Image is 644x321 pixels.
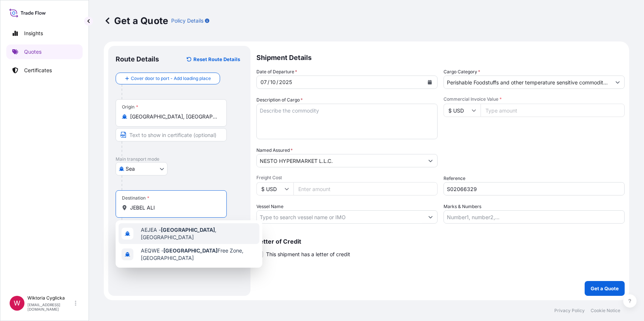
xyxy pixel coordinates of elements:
p: Get a Quote [591,285,619,292]
span: Sea [126,165,135,173]
input: Text to appear on certificate [116,128,227,141]
label: Description of Cargo [256,96,303,104]
p: Privacy Policy [554,308,585,314]
button: Calendar [424,76,436,88]
button: Show suggestions [611,76,624,89]
input: Full name [257,154,424,167]
span: Freight Cost [256,175,438,181]
label: Named Assured [256,147,293,154]
div: month, [269,78,276,87]
input: Number1, number2,... [444,210,625,224]
span: W [14,300,20,307]
p: Reset Route Details [193,56,240,63]
div: day, [260,78,268,87]
b: [GEOGRAPHIC_DATA] [161,227,215,233]
input: Type amount [481,104,625,117]
p: Route Details [116,55,159,64]
div: / [268,78,269,87]
span: Date of Departure [256,68,297,76]
label: Marks & Numbers [444,203,481,210]
div: Show suggestions [116,220,262,268]
p: Quotes [24,48,42,56]
button: Select transport [116,162,167,175]
p: Insights [24,30,43,37]
label: Cargo Category [444,68,480,76]
p: Cookie Notice [591,308,620,314]
p: Policy Details [171,17,203,24]
span: Cover door to port - Add loading place [131,75,211,82]
input: Select a commodity type [444,76,611,89]
label: Vessel Name [256,203,283,210]
span: Commercial Invoice Value [444,96,625,102]
b: [GEOGRAPHIC_DATA] [163,247,218,254]
span: This shipment has a letter of credit [266,251,350,258]
p: Shipment Details [256,46,625,68]
input: Enter amount [293,182,438,195]
button: Show suggestions [424,210,437,224]
p: Certificates [24,67,52,74]
span: AEJEA - , [GEOGRAPHIC_DATA] [141,226,256,241]
p: Wiktoria Cyglicka [27,295,73,301]
p: Letter of Credit [256,238,625,244]
div: / [276,78,278,87]
p: Main transport mode [116,156,243,162]
input: Destination [130,204,218,211]
input: Origin [130,113,218,120]
span: AEQWE - Free Zone, [GEOGRAPHIC_DATA] [141,247,256,262]
button: Show suggestions [424,154,437,167]
p: [EMAIL_ADDRESS][DOMAIN_NAME] [27,302,73,311]
input: Type to search vessel name or IMO [257,210,424,224]
div: Origin [122,104,138,110]
p: Get a Quote [104,15,168,27]
input: Your internal reference [444,182,625,195]
label: Reference [444,175,465,182]
div: year, [278,78,293,87]
div: Destination [122,195,149,201]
